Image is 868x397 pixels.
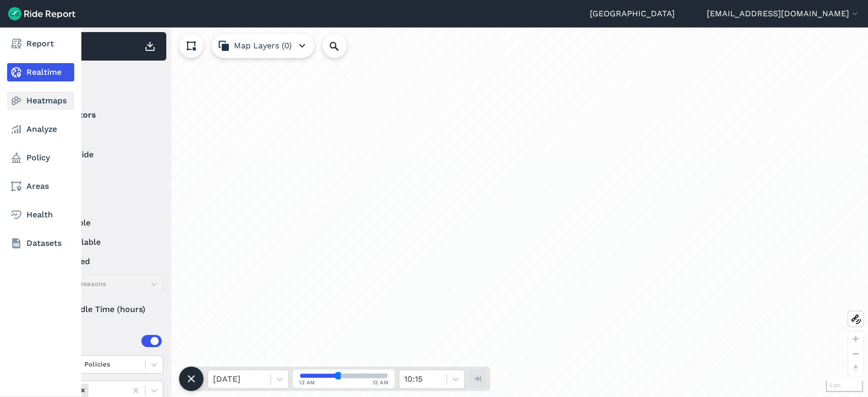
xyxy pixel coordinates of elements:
[7,177,74,195] a: Areas
[41,300,163,319] div: Idle Time (hours)
[7,120,74,138] a: Analyze
[41,256,163,268] label: reserved
[33,27,868,397] div: loading
[41,236,163,248] label: unavailable
[7,149,74,167] a: Policy
[55,335,162,347] div: Areas
[7,92,74,110] a: Heatmaps
[373,379,389,386] span: 12 AM
[77,384,88,396] div: Remove Areas (6)
[590,8,675,20] a: [GEOGRAPHIC_DATA]
[37,65,166,97] div: Filter
[8,7,75,20] img: Ride Report
[41,217,163,229] label: available
[322,34,363,58] input: Search Location or Vehicles
[212,34,314,58] button: Map Layers (0)
[41,149,163,161] label: HelloRide
[41,327,162,355] summary: Areas
[41,101,162,129] summary: Operators
[7,206,74,224] a: Health
[41,129,163,141] label: Ario
[707,8,860,20] button: [EMAIL_ADDRESS][DOMAIN_NAME]
[41,188,162,217] summary: Status
[7,234,74,252] a: Datasets
[41,168,163,180] label: Lime
[7,63,74,81] a: Realtime
[7,35,74,53] a: Report
[299,379,315,386] span: 12 AM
